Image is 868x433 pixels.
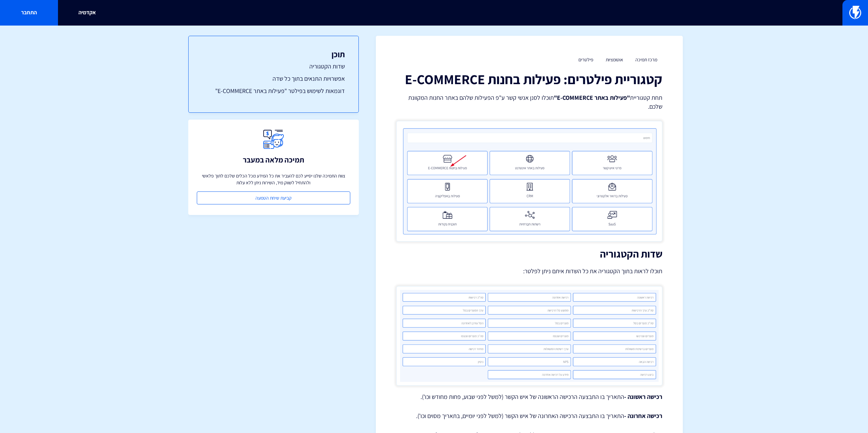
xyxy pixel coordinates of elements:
p: תחת קטגוריית תוכלו לסנן אנשי קשר ע"פ הפעילות שלהם באתר החנות המקוונת שלכם. [396,93,662,111]
a: מרכז תמיכה [635,57,657,63]
p: תוכלו לראות בתוך הקטגוריה את כל השדות איתם ניתן לפלטר: [396,266,662,276]
a: אפשרויות התנאים בתוך כל שדה [202,74,345,83]
p: התאריך בו התבצעה הרכישה הראשונה של איש הקשר (למשל לפני שבוע, פחות מחודש וכו'). [396,392,662,401]
p: צוות התמיכה שלנו יסייע לכם להעביר את כל המידע מכל הכלים שלכם לתוך פלאשי ולהתחיל לשווק מיד, השירות... [197,172,350,186]
h1: קטגוריית פילטרים: פעילות בחנות E-COMMERCE [396,72,662,87]
h3: תמיכה מלאה במעבר [243,156,304,164]
h2: שדות הקטגוריה [396,248,662,260]
p: התאריך בו התבצעה הרכישה האחרונה של איש הקשר (למשל לפני יומיים, בתאריך מסוים וכו'). [396,412,662,420]
a: דוגמאות לשימוש בפילטר "פעילות באתר E-COMMERCE" [202,87,345,95]
a: קביעת שיחת הטמעה [197,191,350,204]
strong: "פעילות באתר E-COMMERCE" [554,94,630,102]
a: אוטומציות [606,57,623,63]
a: פילטרים [578,57,593,63]
strong: רכישה ראשונה - [624,393,662,401]
strong: רכישה אחרונה - [624,412,662,420]
a: שדות הקטגוריה [202,62,345,71]
h3: תוכן [202,50,345,59]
